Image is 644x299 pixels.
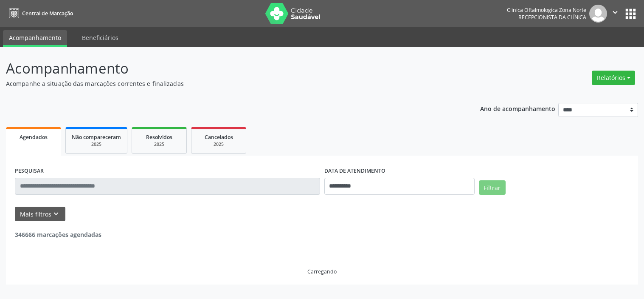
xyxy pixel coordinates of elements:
[307,268,337,275] div: Carregando
[51,209,61,219] i: keyboard_arrow_down
[610,8,620,17] i: 
[592,71,635,85] button: Relatórios
[507,6,586,14] div: Clinica Oftalmologica Zona Norte
[623,6,638,21] button: apps
[205,134,233,141] span: Cancelados
[20,134,48,141] span: Agendados
[72,134,121,141] span: Não compareceram
[76,30,124,45] a: Beneficiários
[197,141,240,148] div: 2025
[15,231,101,239] strong: 346666 marcações agendadas
[15,207,65,222] button: Mais filtroskeyboard_arrow_down
[15,165,44,178] label: PESQUISAR
[6,79,448,88] p: Acompanhe a situação das marcações correntes e finalizadas
[480,103,555,114] p: Ano de acompanhamento
[607,5,623,23] button: 
[589,5,607,23] img: img
[324,165,385,178] label: DATA DE ATENDIMENTO
[479,180,506,195] button: Filtrar
[6,6,73,20] a: Central de Marcação
[72,141,121,148] div: 2025
[22,10,73,17] span: Central de Marcação
[146,134,172,141] span: Resolvidos
[138,141,180,148] div: 2025
[6,58,448,79] p: Acompanhamento
[3,30,67,47] a: Acompanhamento
[518,14,586,21] span: Recepcionista da clínica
